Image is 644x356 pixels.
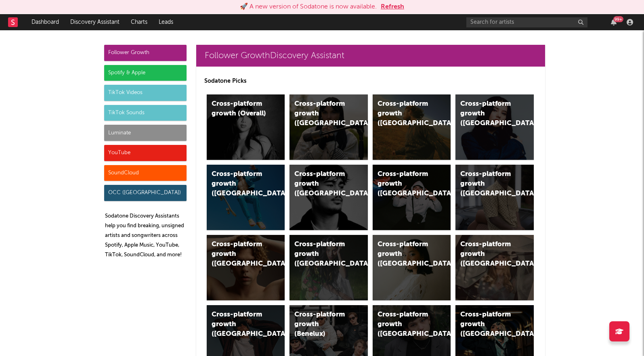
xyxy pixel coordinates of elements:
[207,94,285,160] a: Cross-platform growth (Overall)
[613,16,623,22] div: 99 +
[104,65,187,81] div: Spotify & Apple
[294,310,349,339] div: Cross-platform growth (Benelux)
[104,185,187,201] div: OCC ([GEOGRAPHIC_DATA])
[289,235,368,300] a: Cross-platform growth ([GEOGRAPHIC_DATA])
[373,94,451,160] a: Cross-platform growth ([GEOGRAPHIC_DATA])
[104,145,187,161] div: YouTube
[125,14,153,30] a: Charts
[212,99,266,119] div: Cross-platform growth (Overall)
[240,2,377,12] div: 🚀 A new version of Sodatone is now available.
[455,94,534,160] a: Cross-platform growth ([GEOGRAPHIC_DATA])
[378,170,432,199] div: Cross-platform growth ([GEOGRAPHIC_DATA]/GSA)
[378,240,432,269] div: Cross-platform growth ([GEOGRAPHIC_DATA])
[26,14,65,30] a: Dashboard
[104,45,187,61] div: Follower Growth
[466,17,587,27] input: Search for artists
[460,99,515,128] div: Cross-platform growth ([GEOGRAPHIC_DATA])
[378,99,432,128] div: Cross-platform growth ([GEOGRAPHIC_DATA])
[212,170,266,199] div: Cross-platform growth ([GEOGRAPHIC_DATA])
[289,165,368,230] a: Cross-platform growth ([GEOGRAPHIC_DATA])
[104,125,187,141] div: Luminate
[196,45,545,67] a: Follower GrowthDiscovery Assistant
[104,105,187,121] div: TikTok Sounds
[204,76,537,86] p: Sodatone Picks
[378,310,432,339] div: Cross-platform growth ([GEOGRAPHIC_DATA])
[207,165,285,230] a: Cross-platform growth ([GEOGRAPHIC_DATA])
[289,94,368,160] a: Cross-platform growth ([GEOGRAPHIC_DATA])
[212,240,266,269] div: Cross-platform growth ([GEOGRAPHIC_DATA])
[104,165,187,181] div: SoundCloud
[455,235,534,300] a: Cross-platform growth ([GEOGRAPHIC_DATA])
[105,212,187,260] p: Sodatone Discovery Assistants help you find breaking, unsigned artists and songwriters across Spo...
[611,19,617,25] button: 99+
[455,165,534,230] a: Cross-platform growth ([GEOGRAPHIC_DATA])
[294,240,349,269] div: Cross-platform growth ([GEOGRAPHIC_DATA])
[460,310,515,339] div: Cross-platform growth ([GEOGRAPHIC_DATA])
[460,240,515,269] div: Cross-platform growth ([GEOGRAPHIC_DATA])
[460,170,515,199] div: Cross-platform growth ([GEOGRAPHIC_DATA])
[65,14,125,30] a: Discovery Assistant
[381,2,404,12] button: Refresh
[153,14,179,30] a: Leads
[104,85,187,101] div: TikTok Videos
[294,170,349,199] div: Cross-platform growth ([GEOGRAPHIC_DATA])
[373,165,451,230] a: Cross-platform growth ([GEOGRAPHIC_DATA]/GSA)
[373,235,451,300] a: Cross-platform growth ([GEOGRAPHIC_DATA])
[207,235,285,300] a: Cross-platform growth ([GEOGRAPHIC_DATA])
[212,310,266,339] div: Cross-platform growth ([GEOGRAPHIC_DATA])
[294,99,349,128] div: Cross-platform growth ([GEOGRAPHIC_DATA])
